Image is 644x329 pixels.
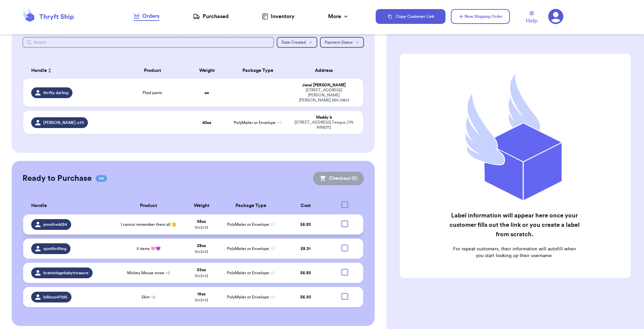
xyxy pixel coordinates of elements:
a: Inventory [262,12,294,20]
button: Copy Customer Link [376,9,445,24]
span: 10 x 3 x 13 [195,250,208,254]
button: Date Created [277,37,317,48]
strong: oz [205,91,209,95]
th: Weight [186,63,227,79]
th: Package Type [221,197,281,214]
span: + 2 [166,271,170,275]
th: Package Type [227,63,288,79]
a: Orders [134,12,159,21]
span: Mickey Mouse onsie [127,270,170,276]
span: 10 x 3 x 13 [195,225,208,230]
th: Product [118,63,186,79]
div: Maddy b [292,115,355,120]
span: PolyMailer or Envelope ✉️ [227,295,275,299]
h2: Label information will appear here once your customer fills out the link or you create a label fr... [449,211,580,239]
span: 10 x 3 x 13 [195,274,208,278]
th: Cost [281,197,330,214]
span: 10 x 3 x 13 [195,298,208,302]
span: $ 6.93 [300,271,311,275]
button: New Shipping Order [451,9,510,24]
div: Janai [PERSON_NAME] [292,83,355,88]
span: $ 6.93 [300,222,311,227]
a: Purchased [193,12,229,20]
th: Address [288,63,363,79]
input: Search [22,37,274,48]
div: Orders [134,12,159,20]
span: PolyMailer or Envelope ✉️ [227,247,275,251]
span: jennifredd34 [43,222,67,227]
strong: 33 oz [197,268,206,272]
span: Payment Status [325,40,353,44]
span: Date Created [281,40,306,44]
span: thrifty.darling [43,90,68,95]
span: PolyMailer or Envelope ✉️ [227,271,275,275]
span: Handle [31,202,47,209]
p: For repeat customers, their information will autofill when you start looking up their username. [449,246,580,259]
button: Payment Status [320,37,364,48]
span: xjustthrifting [43,246,66,251]
span: [PERSON_NAME].e70 [43,120,84,125]
span: 5 items 🩷💜 [137,246,161,251]
span: Skirt [142,294,155,300]
span: I cannot remember them all 🫣 [121,222,176,227]
span: $ 6.30 [300,295,311,299]
span: PolyMailer or Envelope ✉️ [234,121,282,125]
th: Product [115,197,181,214]
span: Handle [31,67,47,74]
strong: 28 oz [197,244,206,248]
h2: Ready to Purchase [22,173,92,184]
strong: 36 oz [197,219,206,223]
span: bratvintagebabytreasure [43,270,89,276]
strong: 40 oz [202,121,211,125]
span: 04 [96,175,107,182]
button: Checkout (0) [313,172,364,185]
th: Weight [181,197,221,214]
span: Help [526,17,537,25]
span: PolyMailer or Envelope ✉️ [227,222,275,227]
span: billieco47025 [43,294,67,300]
span: Plaid pants [143,90,162,95]
button: Sort ascending [47,67,52,75]
div: [STREET_ADDRESS][PERSON_NAME] [PERSON_NAME] , MA 01851 [292,88,355,103]
div: [STREET_ADDRESS] Feegus , ON N1M2Y2 [292,120,355,130]
span: $ 9.31 [301,247,311,251]
div: More [328,12,349,20]
strong: 15 oz [197,292,206,296]
span: + 2 [151,295,155,299]
a: Help [526,11,537,25]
